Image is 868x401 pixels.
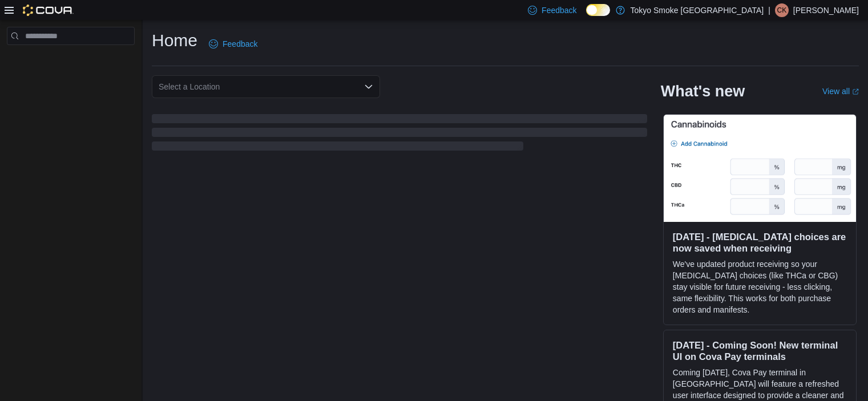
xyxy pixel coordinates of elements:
[631,3,764,17] p: Tokyo Smoke [GEOGRAPHIC_DATA]
[364,82,373,91] button: Open list of options
[586,4,610,16] input: Dark Mode
[204,33,262,55] a: Feedback
[23,5,74,16] img: Cova
[542,5,576,16] span: Feedback
[793,3,859,17] p: [PERSON_NAME]
[7,47,135,75] nav: Complex example
[822,87,859,96] a: View allExternal link
[673,231,847,254] h3: [DATE] - [MEDICAL_DATA] choices are now saved when receiving
[661,82,745,100] h2: What's new
[223,38,257,50] span: Feedback
[768,3,770,17] p: |
[673,258,847,315] p: We've updated product receiving so your [MEDICAL_DATA] choices (like THCa or CBG) stay visible fo...
[777,3,787,17] span: CK
[775,3,789,17] div: Curtis Kay-Lassels
[852,88,859,95] svg: External link
[152,29,197,52] h1: Home
[152,116,647,153] span: Loading
[673,339,847,362] h3: [DATE] - Coming Soon! New terminal UI on Cova Pay terminals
